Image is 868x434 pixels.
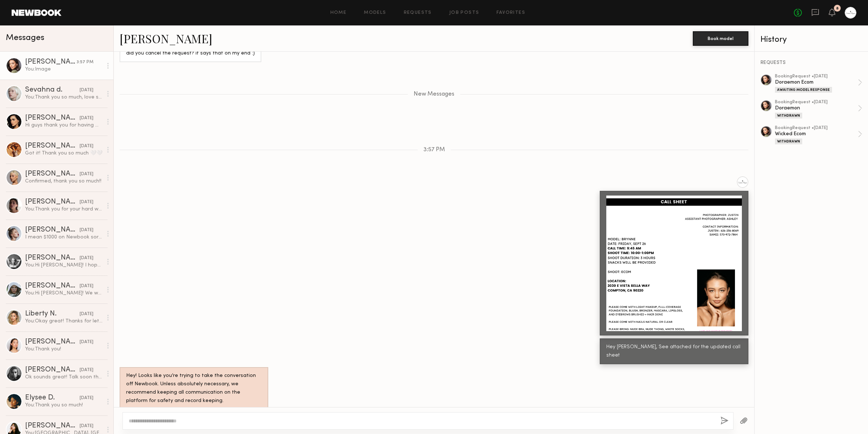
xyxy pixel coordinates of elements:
[25,206,103,213] div: You: Thank you for your hard work!
[775,105,858,112] div: Doraemon
[80,171,93,178] div: [DATE]
[775,74,862,93] a: bookingRequest •[DATE]Doraemon EcomAwaiting Model Response
[25,338,80,346] div: [PERSON_NAME]
[330,11,347,15] a: Home
[414,91,454,97] span: New Messages
[25,178,103,185] div: Confirmed, thank you so much!!
[80,143,93,150] div: [DATE]
[77,59,93,66] div: 3:57 PM
[80,283,93,290] div: [DATE]
[25,66,103,73] div: You: Image
[775,87,832,93] div: Awaiting Model Response
[6,34,44,42] span: Messages
[775,100,862,118] a: bookingRequest •[DATE]DoraemonWithdrawn
[25,318,103,325] div: You: Okay great! Thanks for letting me know!
[25,422,80,430] div: [PERSON_NAME]
[25,87,80,94] div: Sevahna d.
[25,122,103,129] div: Hi guys thank you for having me on the shoot!:) [PERSON_NAME] said I could possibly get some of t...
[25,402,103,409] div: You: Thank you so much!
[775,126,858,130] div: booking Request • [DATE]
[25,94,103,101] div: You: Thank you so much, love shooting with you as always :)
[364,11,386,15] a: Models
[25,366,80,374] div: [PERSON_NAME]
[449,11,479,15] a: Job Posts
[25,282,80,290] div: [PERSON_NAME]
[693,31,748,46] button: Book model
[606,343,742,360] div: Hey [PERSON_NAME], See attached for the updated call sheet
[25,234,103,241] div: I mean $1000 on Newbook sorry
[25,374,103,381] div: Ok sounds great! Talk soon then!
[80,423,93,430] div: [DATE]
[80,395,93,402] div: [DATE]
[423,147,445,153] span: 3:57 PM
[80,87,93,94] div: [DATE]
[25,346,103,353] div: You: Thank you!
[126,49,255,58] div: did you cancel the request? it says that on my end :)
[120,31,212,46] a: [PERSON_NAME]
[25,226,80,234] div: [PERSON_NAME]
[25,114,80,122] div: [PERSON_NAME]
[775,138,802,144] div: Withdrawn
[760,36,862,44] div: History
[836,7,839,11] div: 8
[775,79,858,86] div: Doraemon Ecom
[775,100,858,105] div: booking Request • [DATE]
[80,255,93,262] div: [DATE]
[775,113,802,118] div: Withdrawn
[80,115,93,122] div: [DATE]
[775,74,858,79] div: booking Request • [DATE]
[25,394,80,402] div: Elysee D.
[80,227,93,234] div: [DATE]
[775,126,862,144] a: bookingRequest •[DATE]Wicked EcomWithdrawn
[25,290,103,297] div: You: Hi [PERSON_NAME]! We would love to book you for an ecom shoot for our collection with Wicked...
[775,130,858,137] div: Wicked Ecom
[693,35,748,41] a: Book model
[25,254,80,262] div: [PERSON_NAME]
[25,170,80,178] div: [PERSON_NAME]
[80,311,93,318] div: [DATE]
[25,59,77,66] div: [PERSON_NAME]
[25,150,103,157] div: Got it! Thank you so much 🤍🤍
[25,142,80,150] div: [PERSON_NAME]
[80,339,93,346] div: [DATE]
[25,310,80,318] div: Liberty N.
[80,367,93,374] div: [DATE]
[497,11,525,15] a: Favorites
[25,262,103,269] div: You: Hi [PERSON_NAME]! I hope all is well! We wanted to see if you were available to shoot our co...
[404,11,432,15] a: Requests
[25,198,80,206] div: [PERSON_NAME]
[760,60,862,65] div: REQUESTS
[126,372,262,405] div: Hey! Looks like you’re trying to take the conversation off Newbook. Unless absolutely necessary, ...
[80,199,93,206] div: [DATE]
